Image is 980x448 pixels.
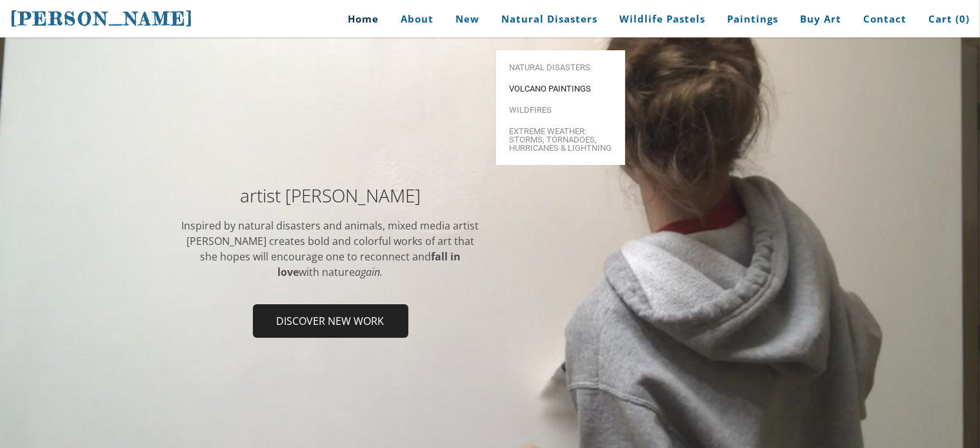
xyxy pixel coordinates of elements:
[790,5,851,34] a: Buy Art
[509,63,612,72] span: Natural Disasters
[509,127,612,152] span: Extreme Weather: Storms, Tornadoes, Hurricanes & Lightning
[717,5,788,34] a: Paintings
[509,84,612,93] span: Volcano paintings
[496,121,625,159] a: Extreme Weather: Storms, Tornadoes, Hurricanes & Lightning
[854,5,916,34] a: Contact
[181,218,481,280] div: Inspired by natural disasters and animals, mixed media artist [PERSON_NAME] ​creates bold and col...
[509,106,612,114] span: Wildfires
[959,12,966,25] span: 0
[496,99,625,121] a: Wildfires
[610,5,715,34] a: Wildlife Pastels
[446,5,489,34] a: New
[492,5,607,34] a: Natural Disasters
[253,304,408,338] a: Discover new work
[10,8,194,30] span: [PERSON_NAME]
[181,186,481,204] h2: artist [PERSON_NAME]
[919,5,970,34] a: Cart (0)
[355,265,383,279] em: again.
[328,5,388,34] a: Home
[254,306,407,336] span: Discover new work
[391,5,443,34] a: About
[496,78,625,99] a: Volcano paintings
[496,57,625,78] a: Natural Disasters
[10,6,194,31] a: [PERSON_NAME]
